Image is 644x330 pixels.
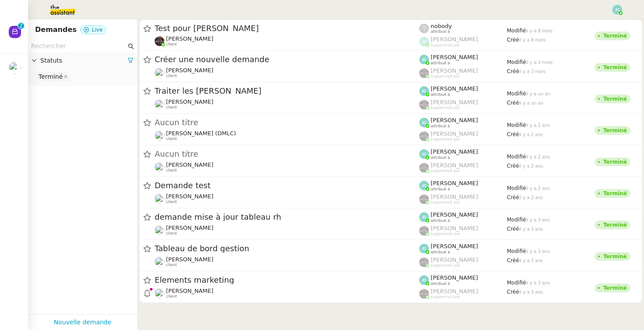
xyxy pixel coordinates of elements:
img: users%2FZbEUFOgB5ifiMGDeW0Zv0zpHj3p2%2Favatar%2Fdownload%20(1).jpeg [155,131,164,140]
app-user-detailed-label: client [155,98,419,110]
span: Tableau de bord gestion [155,245,419,253]
app-user-label: suppervisé par [419,162,507,173]
img: svg [419,275,429,285]
img: svg [612,5,622,14]
span: client [166,42,177,47]
span: [PERSON_NAME] [166,225,213,231]
span: [PERSON_NAME] [431,243,478,249]
nz-badge-sup: 2 [18,23,24,29]
div: Terminé [603,33,627,39]
span: [PERSON_NAME] [431,162,478,169]
app-user-label: suppervisé par [419,99,507,110]
div: Statuts [28,52,137,69]
span: suppervisé par [431,105,460,110]
span: client [166,231,177,236]
img: 2af2e8ed-4e7a-4339-b054-92d163d57814 [419,226,429,235]
span: client [166,137,177,141]
span: il y a 8 mois [519,38,546,42]
span: client [166,200,177,204]
span: attribué à [431,92,450,97]
img: users%2FYXHsaS9GgyNIg9ZPWRk6HU1STbJ3%2Favatar.jpg [155,162,164,172]
span: [PERSON_NAME] [431,288,478,295]
img: svg [419,37,429,46]
app-user-detailed-label: client [155,225,419,236]
span: suppervisé par [431,295,460,299]
app-user-label: attribué à [419,211,507,223]
span: [PERSON_NAME] [166,35,213,42]
span: Créé [507,131,519,137]
app-user-detailed-label: client [155,35,419,47]
div: Aucun titre [155,119,419,126]
img: 2af2e8ed-4e7a-4339-b054-92d163d57814 [419,68,429,78]
span: suppervisé par [431,74,460,79]
span: client [166,294,177,299]
span: [PERSON_NAME] [431,180,478,186]
img: users%2FdHO1iM5N2ObAeWsI96eSgBoqS9g1%2Favatar%2Fdownload.png [155,99,164,109]
img: 2af2e8ed-4e7a-4339-b054-92d163d57814 [419,100,429,109]
span: il y a 8 mois [526,28,553,33]
img: 2af2e8ed-4e7a-4339-b054-92d163d57814 [419,194,429,204]
span: Créé [507,37,519,43]
span: attribué à [431,29,450,34]
app-user-label: attribué à [419,180,507,191]
span: Modifié [507,280,526,286]
a: Nouvelle demande [54,317,112,327]
span: il y a 3 ans [526,281,550,285]
span: il y a 2 ans [526,154,550,159]
img: 2af2e8ed-4e7a-4339-b054-92d163d57814 [419,131,429,141]
div: Terminé [603,65,627,70]
span: Modifié [507,248,526,254]
span: il y a 2 ans [526,186,550,191]
span: [PERSON_NAME] [431,99,478,105]
img: svg [419,118,429,127]
span: [PERSON_NAME] [431,274,478,281]
span: attribué à [431,218,450,223]
span: Créé [507,226,519,232]
img: users%2FlZHGOJdquEbmTNDmvbDrkyRXeRe2%2Favatar%2Fecf2cd45-5200-4105-b99c-d46f1b3a1f8f [155,257,164,267]
div: Terminé [39,73,63,81]
span: Demande test [155,182,419,190]
app-user-detailed-label: client [155,256,419,267]
span: Elements marketing [155,276,419,284]
span: Traiter les [PERSON_NAME] [155,87,419,95]
span: Créé [507,163,519,169]
span: [PERSON_NAME] [166,193,213,200]
app-user-detailed-label: client [155,288,419,299]
app-user-label: attribué à [419,85,507,97]
app-user-detailed-label: client [155,161,419,173]
p: 2 [19,23,23,31]
span: suppervisé par [431,43,460,48]
app-user-label: suppervisé par [419,36,507,47]
app-user-label: suppervisé par [419,288,507,299]
span: [PERSON_NAME] [431,85,478,92]
span: [PERSON_NAME] [431,256,478,263]
input: Rechercher [31,41,126,51]
img: svg [419,244,429,253]
span: Créé [507,68,519,74]
span: client [166,74,177,78]
img: svg [419,86,429,96]
span: Créé [507,194,519,200]
span: suppervisé par [431,200,460,205]
span: suppervisé par [431,263,460,268]
span: attribué à [431,250,450,255]
span: [PERSON_NAME] [166,288,213,294]
app-user-label: suppervisé par [419,130,507,142]
app-user-label: attribué à [419,23,507,34]
img: svg [419,212,429,222]
span: Créé [507,100,519,106]
span: Modifié [507,154,526,160]
span: il y a 2 ans [519,195,543,200]
span: Modifié [507,122,526,128]
div: Terminé [603,222,627,228]
div: Terminé [603,159,627,165]
img: 2af2e8ed-4e7a-4339-b054-92d163d57814 [419,257,429,267]
span: [PERSON_NAME] [166,161,213,168]
span: client [166,168,177,173]
app-user-label: attribué à [419,243,507,254]
span: attribué à [431,124,450,129]
span: Statuts [40,56,127,66]
span: attribué à [431,61,450,66]
div: Terminé [603,191,627,196]
nz-select-item: Terminé [36,72,69,81]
